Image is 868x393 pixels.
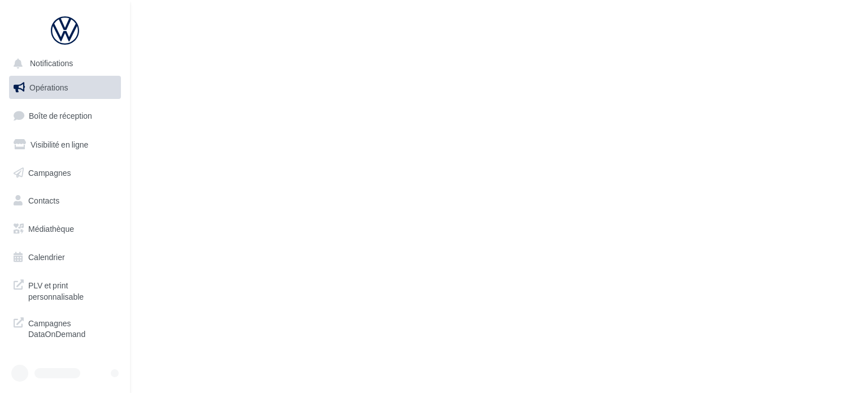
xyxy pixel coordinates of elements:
span: Contacts [28,196,59,205]
span: Boîte de réception [29,111,92,120]
a: Visibilité en ligne [7,133,123,157]
span: Médiathèque [28,224,74,234]
span: PLV et print personnalisable [28,278,116,302]
a: Boîte de réception [7,103,123,128]
a: Campagnes [7,161,123,185]
a: Campagnes DataOnDemand [7,311,123,344]
a: Calendrier [7,245,123,269]
span: Notifications [30,59,73,68]
a: Contacts [7,189,123,213]
a: Opérations [7,76,123,100]
span: Campagnes DataOnDemand [28,316,116,340]
span: Campagnes [28,167,71,177]
span: Opérations [29,83,68,92]
span: Visibilité en ligne [31,140,88,149]
a: PLV et print personnalisable [7,273,123,306]
span: Calendrier [28,252,65,262]
a: Médiathèque [7,217,123,241]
